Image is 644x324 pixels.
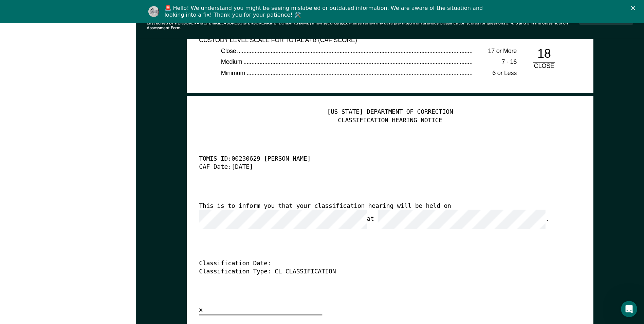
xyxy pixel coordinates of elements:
div: x [199,307,322,316]
div: Classification Date: [199,260,562,268]
img: Profile image for Kim [148,6,159,17]
div: [US_STATE] DEPARTMENT OF CORRECTION [199,108,581,116]
div: 🚨 Hello! We understand you might be seeing mislabeled or outdated information. We are aware of th... [165,5,485,18]
div: CUSTODY LEVEL SCALE FOR TOTAL A+B (CAF SCORE) [199,36,495,44]
div: 17 or More [473,47,517,55]
div: 6 or Less [473,69,517,77]
div: CLOSE [528,63,560,71]
div: TOMIS ID: 00230629 [PERSON_NAME] [199,155,562,163]
div: CAF Date: [DATE] [199,163,562,172]
div: 7 - 16 [473,58,517,67]
span: Minimum [221,69,246,76]
div: Classification Type: CL CLASSIFICATION [199,268,562,276]
iframe: Intercom live chat [621,301,637,317]
div: This is to inform you that your classification hearing will be held on at . [199,202,562,229]
span: a few seconds ago [312,21,347,25]
span: Close [221,47,237,54]
div: Last edited by [PERSON_NAME][EMAIL_ADDRESS][PERSON_NAME][DOMAIN_NAME] . Please review any data pr... [147,21,579,31]
span: Medium [221,58,243,65]
div: 18 [533,46,555,62]
div: Close [631,6,638,10]
div: CLASSIFICATION HEARING NOTICE [199,116,581,125]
